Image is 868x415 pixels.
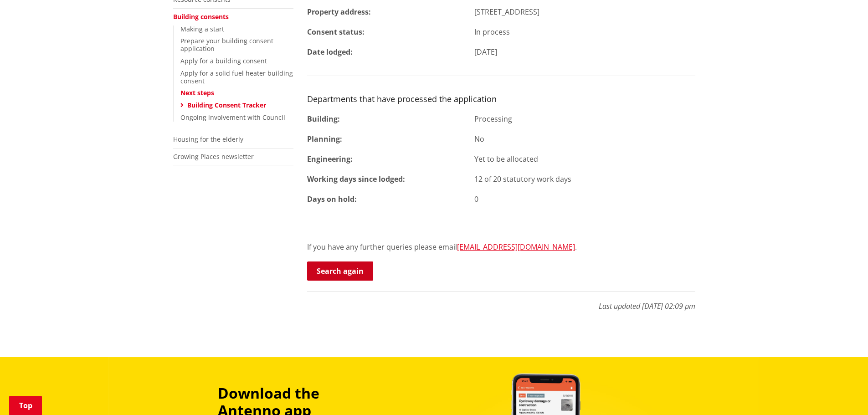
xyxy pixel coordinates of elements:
a: Apply for a solid fuel heater building consent​ [180,69,293,85]
a: Search again [307,261,373,281]
div: [DATE] [467,46,702,57]
p: Last updated [DATE] 02:09 pm [307,291,695,312]
a: Next steps [180,88,214,97]
strong: Consent status: [307,27,365,37]
h3: Departments that have processed the application [307,94,695,104]
a: Prepare your building consent application [180,36,273,53]
a: Ongoing involvement with Council [180,113,285,122]
strong: Working days since lodged: [307,174,405,184]
p: If you have any further queries please email . [307,241,695,252]
a: Apply for a building consent [180,56,267,65]
strong: Planning: [307,134,342,144]
div: 12 of 20 statutory work days [467,174,702,184]
a: Building consents [173,12,229,21]
div: [STREET_ADDRESS] [467,6,702,17]
a: Making a start [180,25,224,33]
a: Top [9,396,42,415]
strong: Date lodged: [307,47,353,57]
a: Growing Places newsletter [173,152,254,161]
a: Building Consent Tracker [187,101,266,109]
a: Housing for the elderly [173,135,243,143]
strong: Building: [307,114,340,124]
div: In process [467,26,702,37]
strong: Engineering: [307,154,353,164]
div: Yet to be allocated [467,154,702,164]
strong: Property address: [307,7,371,17]
a: [EMAIL_ADDRESS][DOMAIN_NAME] [457,242,575,252]
div: 0 [467,194,702,205]
div: Processing [467,113,702,124]
iframe: Messenger Launcher [826,377,859,410]
div: No [467,133,702,144]
strong: Days on hold: [307,194,357,204]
